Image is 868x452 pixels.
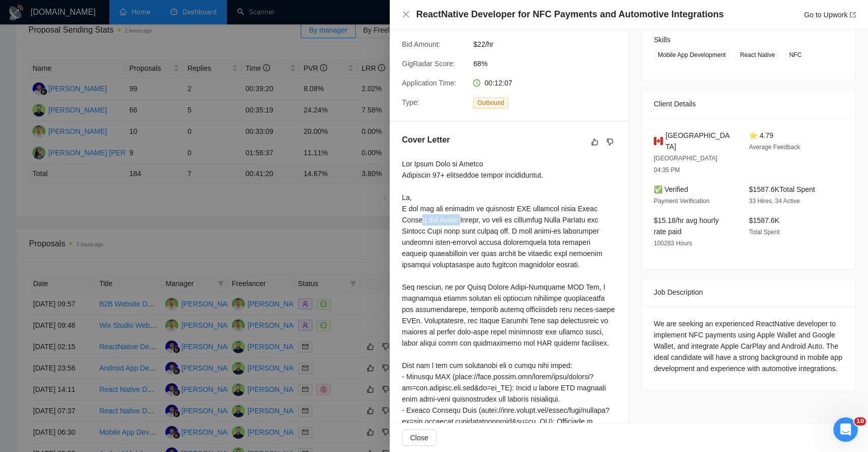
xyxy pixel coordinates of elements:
span: $22/hr [473,39,626,50]
span: Bid Amount: [402,40,441,48]
div: Client Details [654,90,843,118]
span: $1587.6K [749,216,779,224]
span: Close [410,432,428,443]
span: Payment Verification [654,197,709,205]
span: [GEOGRAPHIC_DATA] 04:35 PM [654,155,717,174]
span: Mobile App Development [654,49,730,61]
iframe: Intercom live chat [833,417,858,442]
span: clock-circle [473,79,480,87]
span: NFC [785,49,806,61]
span: 68% [473,58,626,69]
span: dislike [606,138,614,146]
span: Total Spent [749,229,779,236]
span: React Native [736,49,779,61]
button: like [589,136,601,148]
span: Application Time: [402,79,456,87]
span: Average Feedback [749,144,800,151]
span: Type: [402,98,419,106]
button: Close [402,430,437,446]
span: 00:12:07 [484,79,512,87]
button: dislike [604,136,616,148]
span: like [591,138,598,146]
span: $15.18/hr avg hourly rate paid [654,216,719,236]
span: ✅ Verified [654,185,688,193]
img: 🇨🇦 [654,135,663,147]
h5: Cover Letter [402,134,450,146]
span: ⭐ 4.79 [749,131,773,139]
span: [GEOGRAPHIC_DATA] [666,130,733,152]
span: export [850,12,856,18]
a: Go to Upworkexport [804,11,856,19]
span: Skills [654,36,671,44]
div: Job Description [654,278,843,306]
div: We are seeking an experienced ReactNative developer to implement NFC payments using Apple Wallet ... [654,318,843,374]
span: $1587.6K Total Spent [749,185,815,193]
span: 100283 Hours [654,240,692,247]
span: GigRadar Score: [402,60,455,68]
button: Close [402,10,410,19]
span: 10 [854,417,866,426]
h4: ReactNative Developer for NFC Payments and Automotive Integrations [416,8,724,21]
span: 33 Hires, 34 Active [749,197,800,205]
span: close [402,10,410,18]
span: Outbound [473,97,508,108]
